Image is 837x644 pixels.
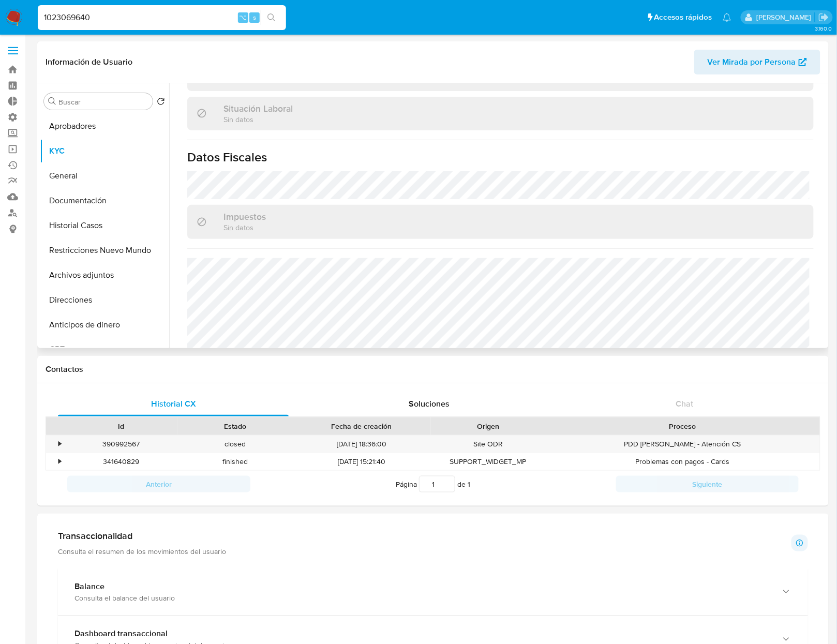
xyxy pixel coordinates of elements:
[151,398,196,410] span: Historial CX
[71,421,171,431] div: Id
[40,114,169,139] button: Aprobadores
[223,114,293,124] p: Sin datos
[185,421,285,431] div: Estado
[300,421,424,431] div: Fecha de creación
[157,97,165,109] button: Volver al orden por defecto
[48,97,56,106] button: Buscar
[46,364,820,375] h1: Contactos
[38,11,286,24] input: Buscar usuario o caso...
[223,222,266,232] p: Sin datos
[292,453,431,470] div: [DATE] 15:21:40
[40,163,169,188] button: General
[40,238,169,263] button: Restricciones Nuevo Mundo
[409,398,450,410] span: Soluciones
[40,337,169,362] button: CBT
[40,139,169,163] button: KYC
[58,439,61,449] div: •
[187,205,814,238] div: ImpuestosSin datos
[40,263,169,288] button: Archivos adjuntos
[468,479,470,489] span: 1
[676,398,694,410] span: Chat
[396,476,470,492] span: Página de
[616,476,799,492] button: Siguiente
[40,288,169,312] button: Direcciones
[64,453,178,470] div: 341640829
[223,74,262,84] p: Sin datos
[708,50,796,74] span: Ver Mirada por Persona
[223,103,293,114] h3: Situación Laboral
[187,97,814,130] div: Situación LaboralSin datos
[253,12,256,22] span: s
[67,476,250,492] button: Anterior
[223,211,266,222] h3: Impuestos
[40,312,169,337] button: Anticipos de dinero
[261,10,282,25] button: search-icon
[431,453,545,470] div: SUPPORT_WIDGET_MP
[756,12,815,22] p: jessica.fukman@mercadolibre.com
[723,13,731,22] a: Notificaciones
[187,149,814,165] h1: Datos Fiscales
[40,213,169,238] button: Historial Casos
[46,57,132,67] h1: Información de Usuario
[438,421,537,431] div: Origen
[545,436,820,453] div: PDD [PERSON_NAME] - Atención CS
[545,453,820,470] div: Problemas con pagos - Cards
[292,436,431,453] div: [DATE] 18:36:00
[40,188,169,213] button: Documentación
[178,436,292,453] div: closed
[239,12,247,22] span: ⌥
[178,453,292,470] div: finished
[64,436,178,453] div: 390992567
[58,97,148,107] input: Buscar
[552,421,813,431] div: Proceso
[694,50,820,74] button: Ver Mirada por Persona
[431,436,545,453] div: Site ODR
[58,457,61,467] div: •
[818,12,829,23] a: Salir
[654,12,712,23] span: Accesos rápidos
